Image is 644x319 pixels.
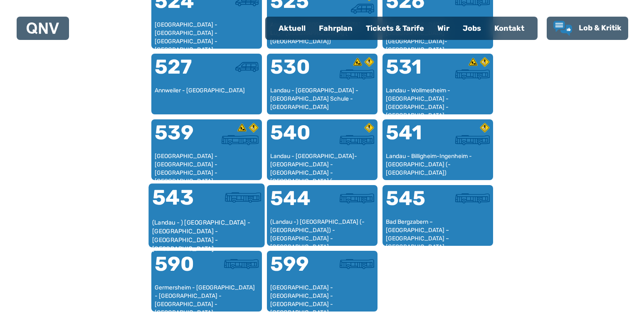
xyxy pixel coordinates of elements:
[431,17,456,39] a: Wir
[270,254,322,284] div: 599
[225,192,261,203] img: Überlandbus
[340,193,374,203] img: Überlandbus
[386,188,438,218] div: 545
[222,135,259,145] img: Stadtbus
[155,123,207,153] div: 539
[456,17,488,39] a: Jobs
[155,284,259,308] div: Germersheim - [GEOGRAPHIC_DATA] - [GEOGRAPHIC_DATA] - [GEOGRAPHIC_DATA] - [GEOGRAPHIC_DATA] - [GE...
[359,17,431,39] a: Tickets & Tarife
[27,22,59,34] img: QNV Logo
[340,135,374,145] img: Überlandbus
[155,21,259,45] div: [GEOGRAPHIC_DATA] - [GEOGRAPHIC_DATA] - [GEOGRAPHIC_DATA] - [GEOGRAPHIC_DATA] - [GEOGRAPHIC_DATA]
[270,152,374,177] div: Landau - [GEOGRAPHIC_DATA]-[GEOGRAPHIC_DATA] - [GEOGRAPHIC_DATA] - [GEOGRAPHIC_DATA] (- [GEOGRAPH...
[155,87,259,111] div: Annweiler - [GEOGRAPHIC_DATA]
[27,20,59,37] a: QNV Logo
[235,62,258,72] img: Kleinbus
[155,254,207,284] div: 590
[351,4,374,14] img: Kleinbus
[386,152,490,177] div: Landau - Billigheim-Ingenheim - [GEOGRAPHIC_DATA] (- [GEOGRAPHIC_DATA])
[270,21,374,45] div: Annweiler - [GEOGRAPHIC_DATA] - Lug - [GEOGRAPHIC_DATA] ( - [GEOGRAPHIC_DATA])
[270,123,322,153] div: 540
[340,69,374,79] img: Überlandbus
[155,152,259,177] div: [GEOGRAPHIC_DATA] - [GEOGRAPHIC_DATA] - [GEOGRAPHIC_DATA] - [GEOGRAPHIC_DATA] - [GEOGRAPHIC_DATA]...
[455,193,490,203] img: Überlandbus
[272,17,312,39] a: Aktuell
[270,87,374,111] div: Landau - [GEOGRAPHIC_DATA] - [GEOGRAPHIC_DATA] Schule - [GEOGRAPHIC_DATA]
[224,259,259,269] img: Überlandbus
[312,17,359,39] a: Fahrplan
[553,21,622,36] a: Lob & Kritik
[455,69,490,79] img: Überlandbus
[152,187,206,218] div: 543
[386,123,438,153] div: 541
[386,87,490,111] div: Landau - Wollmesheim - [GEOGRAPHIC_DATA] - [GEOGRAPHIC_DATA] - [GEOGRAPHIC_DATA] - [GEOGRAPHIC_DATA]
[455,135,490,145] img: Überlandbus
[386,57,438,87] div: 531
[386,21,490,45] div: [GEOGRAPHIC_DATA] - [GEOGRAPHIC_DATA] - [GEOGRAPHIC_DATA]-[GEOGRAPHIC_DATA]
[270,57,322,87] div: 530
[488,17,531,39] a: Kontakt
[270,188,322,218] div: 544
[155,57,207,87] div: 527
[152,218,261,244] div: (Landau - ) [GEOGRAPHIC_DATA] - [GEOGRAPHIC_DATA] - [GEOGRAPHIC_DATA] - [GEOGRAPHIC_DATA]
[579,23,622,32] span: Lob & Kritik
[340,259,374,269] img: Überlandbus
[270,218,374,242] div: (Landau -) [GEOGRAPHIC_DATA] (- [GEOGRAPHIC_DATA]) - [GEOGRAPHIC_DATA] - [GEOGRAPHIC_DATA]
[386,218,490,242] div: Bad Bergzabern – [GEOGRAPHIC_DATA] – [GEOGRAPHIC_DATA] – [GEOGRAPHIC_DATA]
[270,284,374,308] div: [GEOGRAPHIC_DATA] - [GEOGRAPHIC_DATA] - [GEOGRAPHIC_DATA] - [GEOGRAPHIC_DATA] - [GEOGRAPHIC_DATA]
